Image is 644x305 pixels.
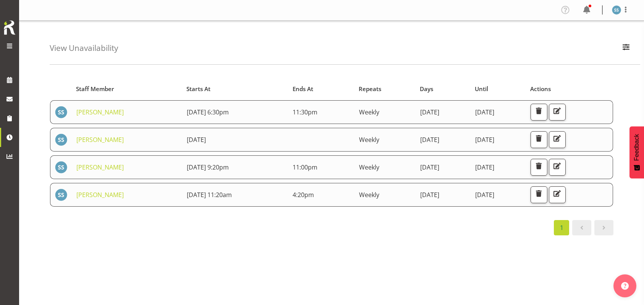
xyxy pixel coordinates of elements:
img: help-xxl-2.png [621,282,629,290]
span: [DATE] 11:20am [187,191,232,199]
button: Filter Employees [618,40,634,57]
h4: View Unavailability [50,44,118,52]
a: [PERSON_NAME] [76,135,124,144]
button: Edit Unavailability [549,186,566,203]
img: shane-shaw-williams1936.jpg [55,134,67,146]
a: [PERSON_NAME] [76,163,124,171]
img: shane-shaw-williams1936.jpg [55,161,67,173]
span: Ends At [293,85,313,93]
span: Feedback [633,134,640,161]
span: [DATE] [420,191,439,199]
span: Weekly [359,135,379,144]
a: [PERSON_NAME] [76,108,124,116]
a: [PERSON_NAME] [76,191,124,199]
img: Rosterit icon logo [2,19,17,36]
span: Weekly [359,163,379,171]
span: Actions [530,85,551,93]
span: [DATE] [420,108,439,116]
span: Days [420,85,433,93]
span: 11:30pm [293,108,317,116]
button: Delete Unavailability [531,131,547,148]
button: Edit Unavailability [549,131,566,148]
span: Starts At [186,85,210,93]
button: Edit Unavailability [549,104,566,121]
button: Delete Unavailability [531,104,547,121]
span: Repeats [359,85,381,93]
span: [DATE] 9:20pm [187,163,229,171]
span: [DATE] [420,135,439,144]
span: Weekly [359,108,379,116]
button: Delete Unavailability [531,159,547,176]
span: [DATE] [187,135,206,144]
span: [DATE] [475,191,494,199]
span: Weekly [359,191,379,199]
span: [DATE] 6:30pm [187,108,229,116]
span: Staff Member [76,85,114,93]
span: [DATE] [475,163,494,171]
span: 11:00pm [293,163,317,171]
button: Delete Unavailability [531,186,547,203]
span: [DATE] [475,135,494,144]
img: shane-shaw-williams1936.jpg [55,106,67,118]
button: Edit Unavailability [549,159,566,176]
span: [DATE] [475,108,494,116]
span: [DATE] [420,163,439,171]
img: shane-shaw-williams1936.jpg [55,189,67,201]
span: Until [475,85,488,93]
span: 4:20pm [293,191,314,199]
img: shane-shaw-williams1936.jpg [612,5,621,15]
button: Feedback - Show survey [629,126,644,178]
